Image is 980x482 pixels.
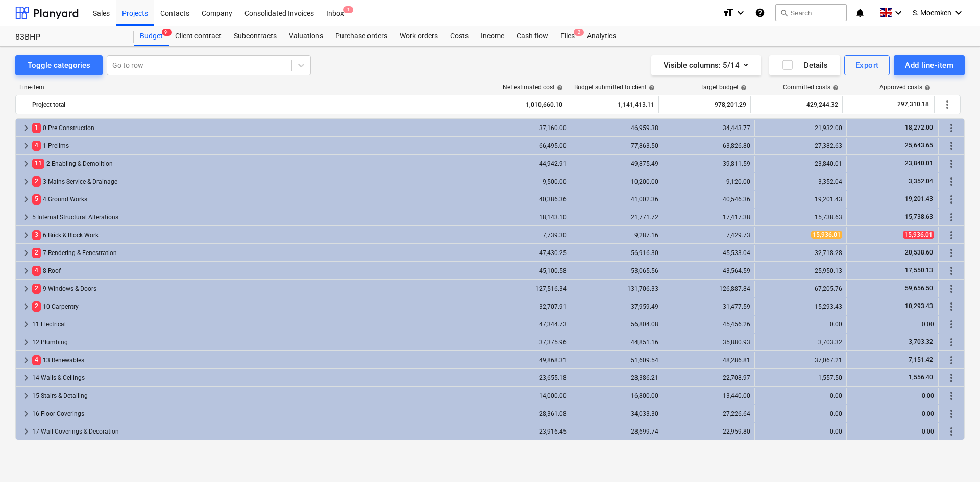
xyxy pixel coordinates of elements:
[394,26,444,46] a: Work orders
[32,176,41,186] span: 2
[32,405,475,422] div: 16 Floor Coverings
[896,100,930,109] span: 297,310.18
[904,195,934,202] span: 19,201.43
[483,374,567,382] div: 23,655.18
[575,196,658,203] div: 41,002.36
[32,209,475,225] div: 5 Internal Structural Alterations
[922,85,930,91] span: help
[879,84,930,91] div: Approved costs
[575,303,658,310] div: 37,959.49
[667,321,750,328] div: 45,456.26
[781,59,828,72] div: Details
[945,372,958,384] span: More actions
[855,59,879,72] div: Export
[759,428,842,435] div: 0.00
[775,4,847,21] button: Search
[667,178,750,185] div: 9,120.00
[904,160,934,167] span: 23,840.01
[32,191,475,208] div: 4 Ground Works
[908,374,934,381] span: 1,556.40
[904,213,934,220] span: 15,738.63
[575,374,658,382] div: 28,386.21
[32,355,41,365] span: 4
[945,318,958,331] span: More actions
[667,249,750,257] div: 45,533.04
[575,267,658,274] div: 53,065.56
[32,123,41,133] span: 1
[503,84,563,91] div: Net estimated cost
[575,392,658,399] div: 16,800.00
[667,196,750,203] div: 40,546.36
[32,370,475,386] div: 14 Walls & Ceilings
[32,301,41,311] span: 2
[20,140,32,152] span: keyboard_arrow_right
[759,357,842,364] div: 37,067.21
[20,354,32,366] span: keyboard_arrow_right
[667,428,750,435] div: 22,959.80
[575,428,658,435] div: 28,699.74
[32,194,41,204] span: 5
[32,423,475,440] div: 17 Wall Coverings & Decoration
[759,392,842,399] div: 0.00
[759,160,842,167] div: 23,840.01
[575,124,658,132] div: 46,959.38
[892,7,904,19] i: keyboard_arrow_down
[20,158,32,170] span: keyboard_arrow_right
[32,281,475,297] div: 9 Windows & Doors
[851,410,934,417] div: 0.00
[581,26,622,46] a: Analytics
[20,193,32,206] span: keyboard_arrow_right
[32,316,475,333] div: 11 Electrical
[759,267,842,274] div: 25,950.13
[20,336,32,348] span: keyboard_arrow_right
[851,428,934,435] div: 0.00
[575,178,658,185] div: 10,200.00
[483,178,567,185] div: 9,500.00
[15,32,121,43] div: 83BHP
[134,26,169,46] a: Budget9+
[483,249,567,257] div: 47,430.25
[575,249,658,257] div: 56,916.30
[722,7,734,19] i: format_size
[667,374,750,382] div: 22,708.97
[945,211,958,223] span: More actions
[32,298,475,315] div: 10 Carpentry
[664,59,749,72] div: Visible columns : 5/14
[783,84,839,91] div: Committed costs
[734,7,747,19] i: keyboard_arrow_down
[20,247,32,259] span: keyboard_arrow_right
[851,321,934,328] div: 0.00
[945,265,958,277] span: More actions
[945,336,958,348] span: More actions
[945,283,958,295] span: More actions
[575,214,658,221] div: 21,771.72
[20,175,32,188] span: keyboard_arrow_right
[15,55,103,75] button: Toggle categories
[759,374,842,382] div: 1,557.50
[20,372,32,384] span: keyboard_arrow_right
[32,230,41,240] span: 3
[929,433,980,482] iframe: Chat Widget
[830,85,839,91] span: help
[759,339,842,346] div: 3,703.32
[663,96,746,113] div: 978,201.29
[32,352,475,368] div: 13 Renewables
[32,159,44,168] span: 11
[15,84,476,91] div: Line-item
[755,96,838,113] div: 429,244.32
[32,245,475,261] div: 7 Rendering & Fenestration
[759,142,842,149] div: 27,382.63
[913,9,951,17] span: S. Moemken
[759,410,842,417] div: 0.00
[228,26,283,46] div: Subcontracts
[945,300,958,313] span: More actions
[20,318,32,331] span: keyboard_arrow_right
[904,124,934,131] span: 18,272.00
[945,229,958,241] span: More actions
[283,26,329,46] a: Valuations
[20,229,32,241] span: keyboard_arrow_right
